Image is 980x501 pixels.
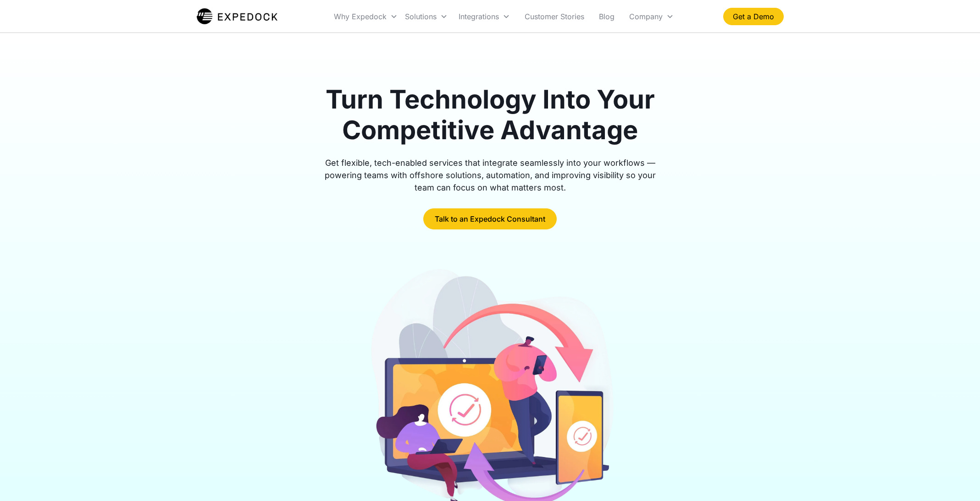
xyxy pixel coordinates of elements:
[314,84,666,146] h1: Turn Technology Into Your Competitive Advantage
[592,1,622,32] a: Blog
[405,12,437,21] div: Solutions
[314,157,666,194] div: Get flexible, tech-enabled services that integrate seamlessly into your workflows — powering team...
[197,7,278,26] img: Expedock Logo
[334,12,387,21] div: Why Expedock
[629,12,663,21] div: Company
[517,1,592,32] a: Customer Stories
[723,8,784,25] a: Get a Demo
[401,1,451,32] div: Solutions
[451,1,517,32] div: Integrations
[423,208,557,229] a: Talk to an Expedock Consultant
[330,1,401,32] div: Why Expedock
[622,1,681,32] div: Company
[459,12,499,21] div: Integrations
